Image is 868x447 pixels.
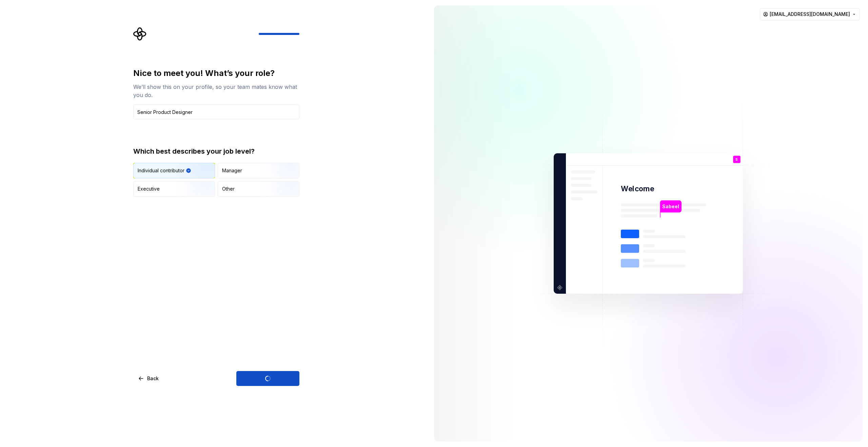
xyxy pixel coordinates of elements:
div: Which best describes your job level? [133,147,299,156]
div: Manager [222,167,242,174]
p: Sabeel [662,203,679,210]
span: [EMAIL_ADDRESS][DOMAIN_NAME] [770,11,850,18]
div: Other [222,186,235,192]
span: Back [147,375,159,382]
button: [EMAIL_ADDRESS][DOMAIN_NAME] [760,8,860,20]
div: We’ll show this on your profile, so your team mates know what you do. [133,83,299,99]
button: Back [133,371,164,386]
p: S [735,158,738,161]
div: Individual contributor [138,167,184,174]
svg: Supernova Logo [133,27,147,41]
input: Job title [133,104,299,119]
div: Nice to meet you! What’s your role? [133,68,299,79]
p: Welcome [621,184,654,194]
div: Executive [138,186,160,192]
